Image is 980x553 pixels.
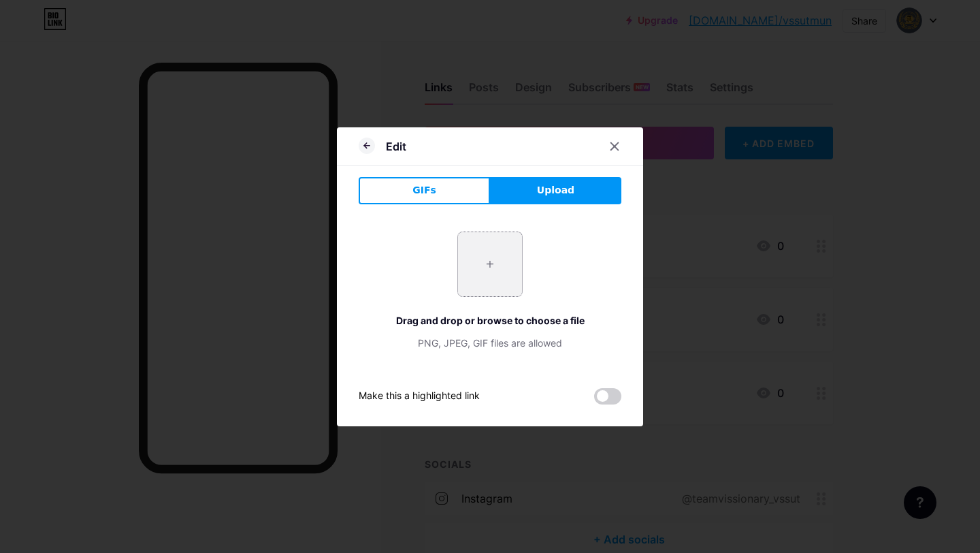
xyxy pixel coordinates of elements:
[359,388,480,405] div: Make this a highlighted link
[386,138,406,155] div: Edit
[359,336,621,350] div: PNG, JPEG, GIF files are allowed
[537,183,574,197] span: Upload
[412,183,436,197] span: GIFs
[359,313,621,328] div: Drag and drop or browse to choose a file
[490,177,621,204] button: Upload
[359,177,490,204] button: GIFs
